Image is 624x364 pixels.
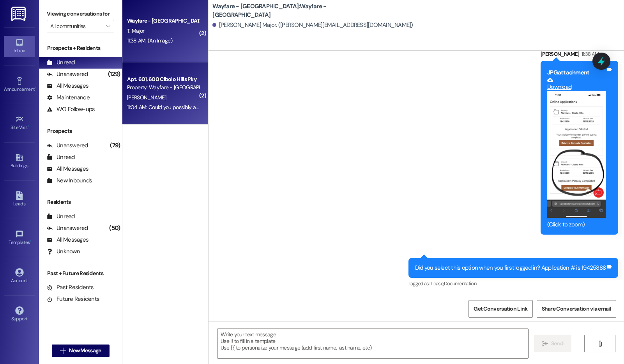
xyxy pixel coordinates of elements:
div: Prospects [39,127,122,135]
span: Share Conversation via email [542,305,611,313]
button: Zoom image [547,91,606,218]
i:  [106,23,110,29]
span: • [28,124,29,129]
button: Send [534,335,572,352]
div: Past Residents [47,283,94,292]
b: Wayfare - [GEOGRAPHIC_DATA]: Wayfare - [GEOGRAPHIC_DATA] [212,2,368,19]
button: New Message [52,345,110,357]
div: Did you select this option when you first logged in? Application # is 19425888 [415,264,606,272]
div: All Messages [47,236,88,244]
i:  [542,341,548,347]
div: Unanswered [47,70,88,78]
span: Get Conversation Link [474,305,527,313]
div: Unread [47,58,75,67]
div: Unread [47,212,75,221]
span: • [35,85,36,91]
div: (Click to zoom) [547,221,606,229]
div: Unknown [47,247,80,256]
button: Get Conversation Link [468,300,532,318]
div: All Messages [47,165,88,173]
div: Unanswered [47,141,88,150]
a: Inbox [4,36,35,57]
span: Lease , [431,280,444,287]
a: Leads [4,189,35,210]
span: • [30,239,31,244]
span: T. Major [127,27,144,34]
i:  [597,341,603,347]
div: 11:04 AM: Could you possibly ask them how long they are going to need? [127,104,290,111]
div: Apt. 601, 600 Cibolo Hills Pky [127,75,199,83]
a: Download [547,77,606,91]
div: Past + Future Residents [39,269,122,277]
div: Wayfare - [GEOGRAPHIC_DATA] [127,17,199,25]
div: 11:38 AM: (An Image) [127,37,172,44]
div: Maintenance [47,94,90,102]
i:  [60,348,66,354]
a: Templates • [4,228,35,249]
div: (50) [107,222,122,234]
div: (129) [106,68,122,80]
a: Account [4,266,35,287]
a: Support [4,304,35,325]
div: Tagged as: [408,278,619,289]
div: All Messages [47,82,88,90]
b: JPG attachment [547,69,589,76]
div: Unanswered [47,224,88,232]
span: New Message [69,346,101,355]
a: Buildings [4,151,35,172]
div: New Inbounds [47,177,92,185]
div: Unread [47,153,75,161]
div: Future Residents [47,295,99,303]
label: Viewing conversations for [47,8,114,20]
div: Property: Wayfare - [GEOGRAPHIC_DATA] [127,83,199,92]
div: 11:38 AM [580,50,599,58]
span: Send [551,339,563,348]
div: [PERSON_NAME] Major. ([PERSON_NAME][EMAIL_ADDRESS][DOMAIN_NAME]) [212,21,413,29]
div: (79) [108,140,122,152]
span: [PERSON_NAME] [127,94,166,101]
button: Share Conversation via email [537,300,616,318]
img: ResiDesk Logo [11,7,27,21]
a: Site Visit • [4,113,35,134]
span: Documentation [444,280,477,287]
div: Residents [39,198,122,206]
div: Prospects + Residents [39,44,122,52]
div: [PERSON_NAME] [541,50,618,61]
input: All communities [50,20,102,32]
div: WO Follow-ups [47,105,95,113]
